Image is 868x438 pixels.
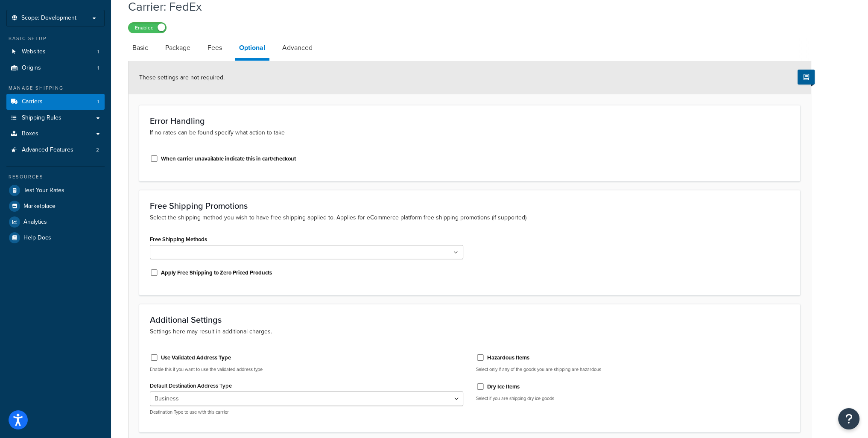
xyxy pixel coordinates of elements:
p: Settings here may result in additional charges. [150,327,789,336]
a: Package [161,38,195,58]
li: Websites [6,44,105,60]
label: Hazardous Items [487,354,529,362]
a: Fees [203,38,226,58]
label: Enabled [129,23,166,33]
label: Free Shipping Methods [150,236,207,242]
h3: Free Shipping Promotions [150,201,789,210]
label: Default Destination Address Type [150,383,232,389]
a: Carriers1 [6,94,105,110]
p: Destination Type to use with this carrier [150,409,463,415]
button: Open Resource Center [838,408,859,429]
span: Advanced Features [22,146,73,154]
a: Websites1 [6,44,105,60]
p: Select only if any of the goods you are shipping are hazardous [476,366,789,373]
span: 1 [97,64,99,72]
span: Test Your Rates [23,187,64,194]
span: Marketplace [23,203,56,210]
span: Shipping Rules [22,114,61,122]
div: Resources [6,173,105,181]
p: Select if you are shipping dry ice goods [476,395,789,402]
span: Scope: Development [21,15,76,22]
p: If no rates can be found specify what action to take [150,128,789,137]
a: Boxes [6,126,105,142]
label: Use Validated Address Type [161,354,231,362]
a: Advanced [278,38,317,58]
label: Apply Free Shipping to Zero Priced Products [161,269,272,277]
a: Optional [235,38,269,61]
div: Manage Shipping [6,85,105,92]
a: Origins1 [6,60,105,76]
a: Basic [128,38,152,58]
span: Carriers [22,98,43,105]
li: Carriers [6,94,105,110]
span: 1 [97,48,99,55]
span: These settings are not required. [139,73,225,82]
a: Test Your Rates [6,183,105,198]
span: Origins [22,64,41,72]
div: Basic Setup [6,35,105,42]
label: Dry Ice Items [487,383,520,391]
span: Analytics [23,219,47,226]
a: Advanced Features2 [6,142,105,158]
span: Boxes [22,130,38,137]
span: Websites [22,48,46,55]
li: Advanced Features [6,142,105,158]
label: When carrier unavailable indicate this in cart/checkout [161,155,296,163]
a: Help Docs [6,230,105,245]
h3: Error Handling [150,116,789,126]
a: Analytics [6,214,105,230]
li: Origins [6,60,105,76]
h3: Additional Settings [150,315,789,324]
span: 2 [96,146,99,154]
button: Show Help Docs [798,70,815,85]
span: Help Docs [23,234,51,242]
p: Select the shipping method you wish to have free shipping applied to. Applies for eCommerce platf... [150,213,789,222]
a: Marketplace [6,199,105,214]
a: Shipping Rules [6,110,105,126]
span: 1 [97,98,99,105]
p: Enable this if you want to use the validated address type [150,366,463,373]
